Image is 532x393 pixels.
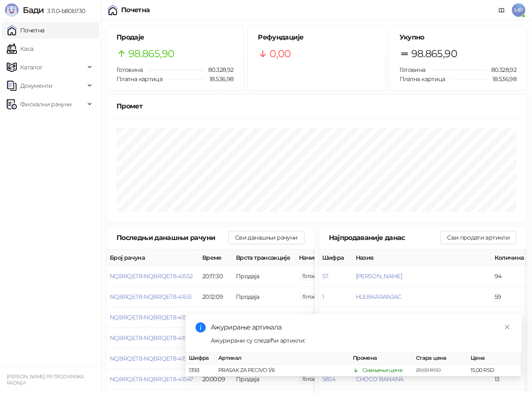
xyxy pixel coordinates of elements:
span: MP [512,3,525,17]
span: Готовина [116,66,143,74]
span: Фискални рачуни [20,96,71,113]
span: 98.865,90 [411,46,457,62]
button: ZAJECARSKO [356,314,394,321]
td: 20:17:30 [199,266,233,287]
span: 931,60 [299,272,328,281]
button: NQBRQET8-NQBRQET8-41547 [110,375,193,383]
button: 57 [322,272,328,280]
td: 94 [491,266,529,287]
th: Цена [467,352,522,364]
a: Документација [495,3,508,17]
button: [PERSON_NAME] [356,272,402,280]
th: Врста трансакције [233,250,296,266]
span: 98.865,90 [128,46,174,62]
td: 20:12:09 [199,287,233,307]
span: 18.536,98 [487,74,516,84]
span: 0,00 [270,46,291,62]
h5: Укупно [400,32,516,42]
td: PRASAK ZA PECIVO 1/6 [215,364,349,377]
span: 18.536,98 [204,74,233,84]
img: Logo [5,3,19,17]
th: Назив [352,250,491,266]
h5: Продаје [116,32,233,42]
span: 65,00 [299,292,328,301]
small: [PERSON_NAME] PR TRGOVINSKA RADNJA [7,374,84,386]
button: NQBRQET8-NQBRQET8-41548 [110,355,193,362]
span: Платна картица [116,75,162,83]
span: Готовина [400,66,426,74]
span: 80,00 [299,313,328,322]
div: Ажурирани су следећи артикли: [211,336,512,345]
span: 80.328,92 [202,65,233,74]
span: 20,00 RSD [416,367,441,373]
td: 59 [491,287,529,307]
div: Почетна [121,7,150,13]
td: Продаја [233,307,296,328]
th: Шифра [319,250,352,266]
div: Смањење цене [363,366,402,375]
th: Начини плаћања [296,250,380,266]
h5: Рефундације [258,32,375,42]
button: NQBRQET8-NQBRQET8-41552 [110,272,193,280]
div: Последњи данашњи рачуни [116,232,228,243]
th: Артикал [215,352,349,364]
span: info-circle [196,322,206,332]
button: NQBRQET8-NQBRQET8-41550 [110,314,193,321]
th: Време [199,250,233,266]
td: 1393 [185,364,215,377]
button: HLEBKARANJAC [356,293,402,301]
a: Close [503,322,512,332]
span: Бади [23,5,44,15]
th: Количина [491,250,529,266]
div: Ажурирање артикала [211,322,512,332]
span: Документи [20,77,52,94]
span: close [504,324,510,330]
td: 15,00 RSD [467,364,522,377]
td: Продаја [233,266,296,287]
td: 20:09:02 [199,307,233,328]
div: Најпродаваније данас [329,232,441,243]
th: Шифра [185,352,215,364]
button: NQBRQET8-NQBRQET8-41551 [110,293,191,301]
button: 8359 [322,314,335,321]
span: 3.11.0-b80b730 [44,7,85,15]
button: 1 [322,293,324,301]
td: 28 [491,307,529,328]
span: Каталог [20,59,43,76]
span: 80.328,92 [485,65,516,74]
span: Платна картица [400,75,445,83]
td: Продаја [233,287,296,307]
a: Каса [7,40,33,57]
button: NQBRQET8-NQBRQET8-41549 [110,334,193,342]
th: Број рачуна [106,250,199,266]
a: Почетна [7,22,45,39]
div: Промет [116,101,516,111]
th: Промена [349,352,413,364]
th: Стара цена [413,352,467,364]
button: Сви данашњи рачуни [228,231,304,244]
button: Сви продати артикли [440,231,516,244]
